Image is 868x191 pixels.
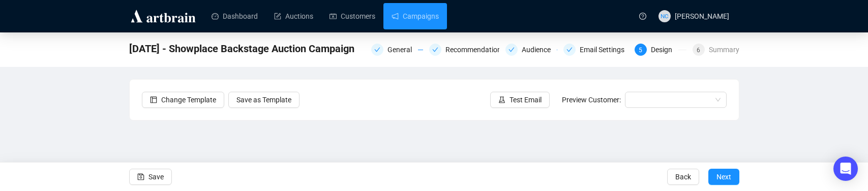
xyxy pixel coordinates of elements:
[675,12,729,20] span: [PERSON_NAME]
[661,11,669,21] span: NC
[490,92,550,108] button: Test Email
[161,94,216,105] span: Change Template
[142,92,224,108] button: Change Template
[563,44,628,56] div: Email Settings
[129,169,172,185] button: Save
[148,163,164,191] span: Save
[716,163,731,191] span: Next
[498,96,505,103] span: experiment
[667,169,699,185] button: Back
[635,44,686,56] div: 5Design
[708,169,739,185] button: Next
[228,92,300,108] button: Save as Template
[566,47,573,53] span: check
[236,94,291,105] span: Save as Template
[709,44,739,56] div: Summary
[371,44,423,56] div: General
[562,96,621,104] span: Preview Customer:
[212,3,258,29] a: Dashboard
[580,44,631,56] div: Email Settings
[137,173,144,180] span: save
[697,47,700,54] span: 6
[445,44,511,56] div: Recommendations
[675,163,691,191] span: Back
[693,44,739,56] div: 6Summary
[508,47,515,53] span: check
[432,47,438,53] span: check
[374,47,380,53] span: check
[429,44,499,56] div: Recommendations
[505,44,557,56] div: Audience
[387,44,418,56] div: General
[150,96,157,103] span: layout
[651,44,678,56] div: Design
[129,8,197,24] img: logo
[833,157,858,181] div: Open Intercom Messenger
[510,94,542,105] span: Test Email
[274,3,313,29] a: Auctions
[129,41,354,57] span: September 25 - Showplace Backstage Auction Campaign
[392,3,439,29] a: Campaigns
[639,47,642,54] span: 5
[639,13,646,20] span: question-circle
[522,44,557,56] div: Audience
[330,3,375,29] a: Customers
